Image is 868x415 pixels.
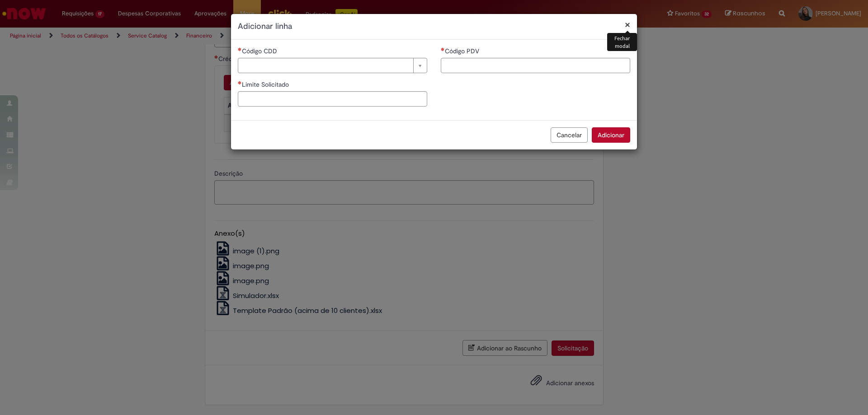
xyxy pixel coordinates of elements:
[441,47,445,51] span: Necessários
[238,47,242,51] span: Necessários
[441,58,630,73] input: Código PDV
[242,47,279,55] span: Necessários - Código CDD
[238,21,630,33] h2: Adicionar linha
[607,33,637,51] div: Fechar modal
[551,127,588,143] button: Cancelar
[238,58,427,73] a: Limpar campo Código CDD
[238,91,427,107] input: Limite Solicitado
[592,127,630,143] button: Adicionar
[445,47,481,55] span: Código PDV
[242,80,291,89] span: Limite Solicitado
[625,20,630,29] button: Fechar modal
[238,81,242,84] span: Necessários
